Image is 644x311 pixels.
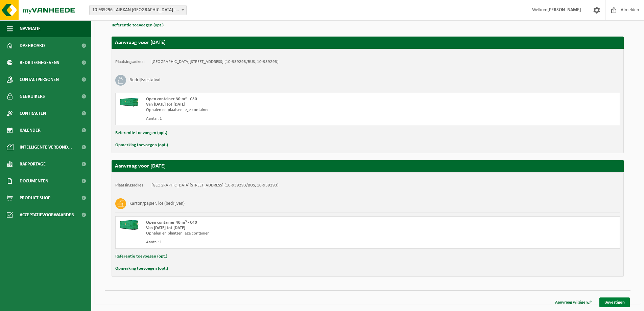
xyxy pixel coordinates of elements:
button: Opmerking toevoegen (opt.) [115,264,168,273]
span: Product Shop [20,190,50,206]
span: Gebruikers [20,88,45,105]
span: Navigatie [20,20,41,37]
button: Referentie toevoegen (opt.) [112,21,164,30]
span: Contracten [20,105,46,122]
span: Open container 30 m³ - C30 [146,97,197,101]
strong: Plaatsingsadres: [115,60,145,64]
span: Dashboard [20,37,45,54]
span: Kalender [20,122,41,139]
span: Rapportage [20,156,46,173]
strong: Plaatsingsadres: [115,183,145,187]
img: HK-XC-30-GN-00.png [119,96,139,107]
span: Acceptatievoorwaarden [20,206,74,223]
div: Aantal: 1 [146,240,395,245]
a: Aanvraag wijzigen [550,297,597,307]
strong: Aanvraag voor [DATE] [115,163,166,169]
span: 10-939296 - AIRKAN NV - OUDENAARDE [90,5,186,15]
img: HK-XC-40-GN-00.png [119,220,139,230]
h3: Bedrijfsrestafval [129,75,160,86]
span: Open container 40 m³ - C40 [146,220,197,225]
span: Intelligente verbond... [20,139,72,156]
span: Contactpersonen [20,71,59,88]
a: Bevestigen [599,297,630,307]
button: Opmerking toevoegen (opt.) [115,141,168,150]
span: Bedrijfsgegevens [20,54,59,71]
span: Documenten [20,173,48,190]
strong: Van [DATE] tot [DATE] [146,102,185,107]
strong: Aanvraag voor [DATE] [115,40,166,45]
strong: [PERSON_NAME] [547,7,581,13]
div: Ophalen en plaatsen lege container [146,231,395,236]
div: Aantal: 1 [146,116,395,121]
td: [GEOGRAPHIC_DATA][STREET_ADDRESS] (10-939293/BUS, 10-939293) [151,183,279,188]
span: 10-939296 - AIRKAN NV - OUDENAARDE [89,5,187,15]
h3: Karton/papier, los (bedrijven) [129,198,185,209]
button: Referentie toevoegen (opt.) [115,252,167,261]
strong: Van [DATE] tot [DATE] [146,226,185,230]
td: [GEOGRAPHIC_DATA][STREET_ADDRESS] (10-939293/BUS, 10-939293) [151,59,279,65]
div: Ophalen en plaatsen lege container [146,107,395,113]
button: Referentie toevoegen (opt.) [115,129,167,137]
